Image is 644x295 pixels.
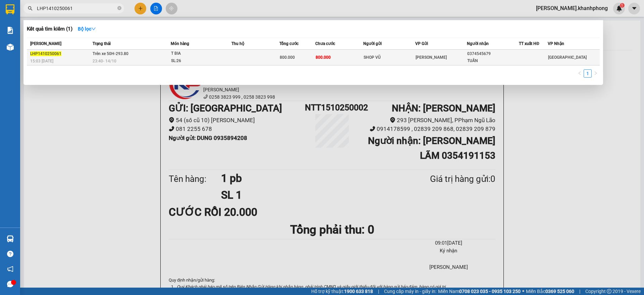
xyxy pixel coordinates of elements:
span: Người gửi [363,41,382,46]
span: [PERSON_NAME] [30,41,61,46]
span: 800.000 [316,55,331,60]
button: right [592,69,600,78]
strong: Bộ lọc [78,26,96,32]
span: LHP1410250061 [30,51,61,56]
div: T BIA [171,50,221,57]
button: left [576,69,584,78]
span: [GEOGRAPHIC_DATA] [548,55,587,60]
div: 0374545679 [467,50,519,57]
input: Tìm tên, số ĐT hoặc mã đơn [37,5,116,12]
span: Trạng thái [93,41,111,46]
span: 800.000 [280,55,295,60]
span: down [91,27,96,31]
span: message [7,281,13,287]
li: Previous Page [576,69,584,78]
span: Món hàng [171,41,189,46]
span: Trên xe 50H-293.80 [93,51,128,56]
li: Next Page [592,69,600,78]
span: Tổng cước [279,41,299,46]
button: Bộ lọcdown [72,23,101,34]
span: Chưa cước [315,41,335,46]
li: (c) 2017 [56,32,92,40]
span: Thu hộ [231,41,244,46]
span: close-circle [117,5,121,12]
a: 1 [584,70,591,77]
span: search [28,6,33,11]
img: warehouse-icon [7,44,14,51]
span: left [578,71,582,75]
span: notification [7,266,13,272]
span: [PERSON_NAME] [416,55,447,60]
img: logo.jpg [73,8,89,24]
img: warehouse-icon [7,235,14,242]
span: question-circle [7,251,13,257]
img: logo-vxr [6,4,14,14]
span: 23:40 - 14/10 [93,59,116,63]
span: close-circle [117,6,121,10]
span: 15:03 [DATE] [30,59,53,63]
span: VP Nhận [548,41,564,46]
b: BIÊN NHẬN GỬI HÀNG [43,10,64,53]
h3: Kết quả tìm kiếm ( 1 ) [27,26,72,33]
span: TT xuất HĐ [519,41,539,46]
b: [DOMAIN_NAME] [56,26,92,31]
b: [PERSON_NAME] [8,43,38,75]
div: SL: 26 [171,57,221,65]
img: solution-icon [7,27,14,34]
div: TUẤN [467,57,519,64]
div: SHOP VŨ [364,54,415,61]
span: Người nhận [467,41,489,46]
span: right [594,71,598,75]
img: logo.jpg [8,8,42,42]
span: VP Gửi [415,41,428,46]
